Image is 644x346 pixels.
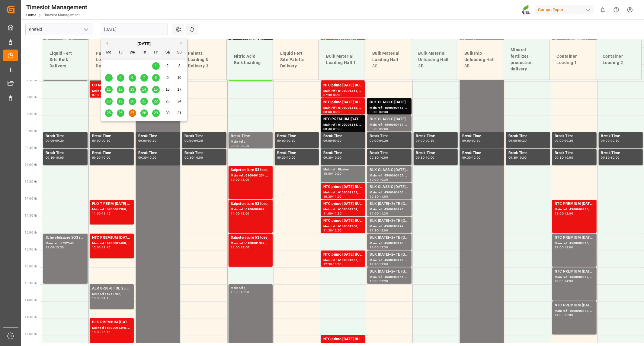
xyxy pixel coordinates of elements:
span: 13 [130,87,134,92]
div: - [610,156,610,159]
div: Main ref : 6100001254, 2000001100; [231,173,270,178]
button: Previous Month [104,41,108,45]
div: Break Time [46,150,85,156]
div: 10:30 [323,195,332,198]
div: Break Time [370,150,409,156]
div: - [332,94,333,96]
div: Bulkship Unloading Hall 3B [462,48,498,72]
div: month 2025-08 [103,60,185,119]
span: 09:00 Hr [25,129,37,133]
div: 10:00 [611,156,620,159]
div: 11:00 [333,195,342,198]
span: 1 [155,64,157,68]
div: Main ref : 6100001360, 2000000517; [323,224,363,229]
div: 10:30 [333,172,342,175]
span: 8 [155,76,157,80]
div: Choose Saturday, August 9th, 2025 [164,74,171,82]
div: Choose Saturday, August 30th, 2025 [164,109,171,117]
div: 09:00 [370,139,378,142]
input: DD.MM.YYYY [101,24,168,35]
div: 10:00 [472,156,481,159]
div: 11:00 [231,212,240,215]
div: - [147,156,148,159]
span: 07:30 Hr [25,79,37,82]
span: 11:00 Hr [25,197,37,200]
div: 08:00 [333,94,342,96]
div: 12:00 [379,229,388,232]
div: - [471,156,472,159]
span: 22 [154,99,158,103]
span: 6 [131,76,133,80]
div: Choose Friday, August 29th, 2025 [152,109,160,117]
div: Liquid Fert Site Bulk Delivery [47,48,83,72]
div: Choose Saturday, August 2nd, 2025 [164,62,171,70]
div: - [193,139,194,142]
span: 16 [165,87,169,92]
div: Main ref : , [231,139,270,144]
div: Break Time [46,133,85,139]
div: Main ref : 4500000453, 2000000389; [370,105,409,111]
div: 09:30 [426,139,434,142]
div: 09:30 [462,156,471,159]
div: Choose Saturday, August 16th, 2025 [164,86,171,93]
span: 27 [130,111,134,115]
div: 10:00 [518,156,527,159]
div: Break Time [184,150,224,156]
div: - [425,139,425,142]
div: Break Time [601,150,640,156]
div: 09:30 [333,128,342,130]
div: 07:30 [92,94,101,96]
div: BLK CLASSIC [DATE]+3+TE BULK; [370,116,409,122]
div: 09:00 [601,139,610,142]
div: Break Time [277,133,316,139]
div: 11:00 [379,195,388,198]
div: Mo [105,49,113,57]
div: Break Time [184,133,224,139]
span: 7 [143,76,145,80]
div: Choose Wednesday, August 27th, 2025 [129,109,136,117]
div: 09:00 [508,139,517,142]
div: Break Time [138,133,178,139]
div: 10:00 [287,156,296,159]
div: 12:00 [333,229,342,232]
div: 10:00 [55,156,64,159]
div: Nitric Acid Bulk Loading [232,51,268,68]
span: 08:30 Hr [25,112,37,116]
span: 3 [178,64,181,68]
span: 9 [167,76,169,80]
div: 11:00 [370,212,378,215]
div: - [239,144,240,147]
div: NTC PREMIUM [DATE] 25kg (x40) D,EN,PL;BT T NK [DATE] 11%UH 3M 25kg (x40) INT;BT TURF N [DATE] 13%... [92,235,131,241]
div: Choose Sunday, August 24th, 2025 [176,98,183,105]
div: Mineral fertilizer production delivery [508,44,544,75]
div: - [332,139,333,142]
div: 09:00 [462,139,471,142]
div: 08:30 [333,111,342,113]
div: 12:00 [565,212,573,215]
div: Main ref : 4500000454, 2000000389; [370,122,409,128]
div: Break Time [462,133,501,139]
div: 09:30 [277,156,286,159]
div: Bulk Material Loading Hall 3C [370,48,406,72]
div: - [378,111,379,113]
div: Fr [152,49,160,57]
div: Main ref : 6100001351, 2000000517; [323,89,363,94]
div: Break Time [555,150,594,156]
span: 08:00 Hr [25,95,37,99]
div: Paletts Loading & Delivery 1 [93,48,130,72]
div: NTC PREMIUM [DATE] 50kg (x25) NLA MTO; [555,235,594,241]
div: Choose Tuesday, August 12th, 2025 [117,86,124,93]
div: BLK CLASSIC [DATE]+3+TE BULK; [370,184,409,190]
div: Schwefelsäure SO3 rein ([PERSON_NAME]);Schwefelsäure SO3 rein (HG-Standard); [46,235,85,241]
div: - [378,195,379,198]
div: - [101,139,102,142]
span: 24 [177,99,181,103]
div: 09:30 [370,156,378,159]
span: 21 [142,99,146,103]
button: show 0 new notifications [596,3,610,17]
div: - [193,156,194,159]
span: 20 [130,99,134,103]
